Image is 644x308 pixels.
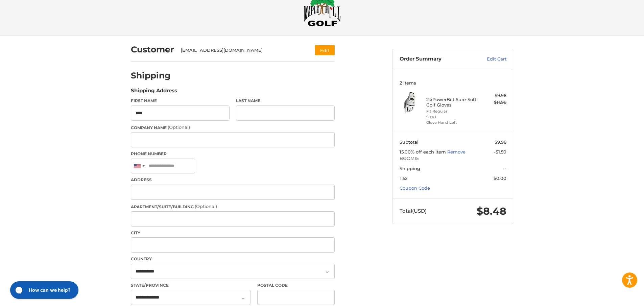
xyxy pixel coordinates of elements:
[400,149,447,155] span: 15.00% off each item
[131,256,335,262] label: Country
[131,87,177,98] legend: Shipping Address
[131,177,335,183] label: Address
[131,282,251,288] label: State/Province
[400,166,420,171] span: Shipping
[477,205,506,217] span: $8.48
[426,97,478,108] h4: 2 x PowerBilt Sure-Soft Golf Gloves
[131,124,335,131] label: Company Name
[400,175,407,181] span: Tax
[195,204,217,209] small: (Optional)
[494,175,506,181] span: $0.00
[472,56,506,63] a: Edit Cart
[131,151,335,157] label: Phone Number
[494,149,506,155] span: -$1.50
[400,208,427,214] span: Total (USD)
[181,47,302,54] div: [EMAIL_ADDRESS][DOMAIN_NAME]
[495,139,506,145] span: $9.98
[236,98,335,104] label: Last Name
[131,70,171,81] h2: Shipping
[400,56,472,63] h3: Order Summary
[447,149,466,155] a: Remove
[480,99,506,106] div: $11.98
[426,114,478,120] li: Size L
[131,159,147,173] div: United States: +1
[400,185,430,191] a: Coupon Code
[7,279,80,301] iframe: Gorgias live chat messenger
[426,120,478,125] li: Glove Hand Left
[131,230,335,236] label: City
[131,44,174,55] h2: Customer
[480,92,506,99] div: $9.98
[257,282,335,288] label: Postal Code
[400,155,506,162] span: BOOM15
[131,203,335,210] label: Apartment/Suite/Building
[315,45,335,55] button: Edit
[131,98,230,104] label: First Name
[426,109,478,114] li: Fit Regular
[400,139,419,145] span: Subtotal
[503,166,506,171] span: --
[400,80,506,86] h3: 2 Items
[168,124,190,130] small: (Optional)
